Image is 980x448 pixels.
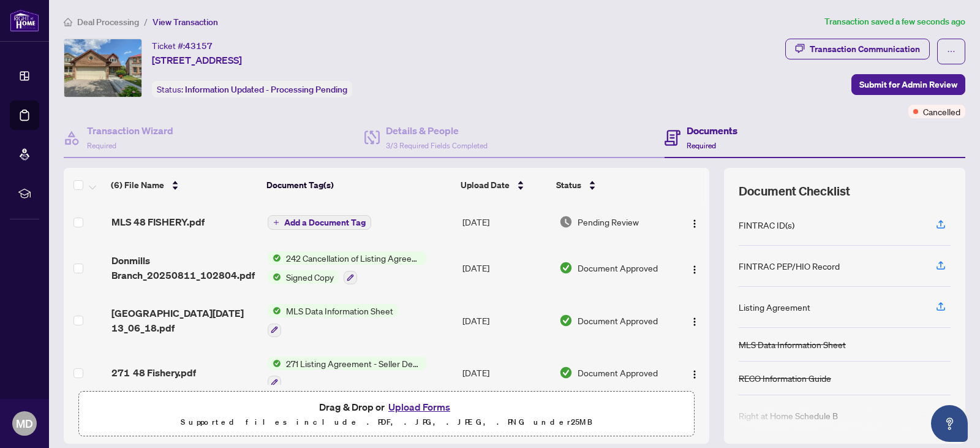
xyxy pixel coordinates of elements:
h4: Documents [687,123,737,138]
span: Status [556,178,581,192]
span: 3/3 Required Fields Completed [386,141,488,150]
span: Signed Copy [281,270,339,284]
button: Status IconMLS Data Information Sheet [268,304,398,337]
div: Ticket #: [152,39,213,53]
article: Transaction saved a few seconds ago [824,15,965,29]
button: Status Icon271 Listing Agreement - Seller Designated Representation Agreement Authority to Offer ... [268,357,426,390]
span: 271 Listing Agreement - Seller Designated Representation Agreement Authority to Offer for Sale [281,357,426,370]
span: Submit for Admin Review [859,75,957,94]
img: Document Status [559,314,573,327]
td: [DATE] [458,294,554,347]
div: Status: [152,81,352,97]
button: Status Icon242 Cancellation of Listing Agreement - Authority to Offer for SaleStatus IconSigned Copy [268,251,426,284]
img: Logo [690,265,699,275]
span: Drag & Drop orUpload FormsSupported files include .PDF, .JPG, .JPEG, .PNG under25MB [79,392,694,437]
img: Status Icon [268,304,281,317]
button: Logo [685,311,704,330]
span: Document Approved [578,366,658,379]
span: 242 Cancellation of Listing Agreement - Authority to Offer for Sale [281,251,426,265]
div: RECO Information Guide [739,371,831,385]
h4: Transaction Wizard [87,123,173,138]
span: Document Checklist [739,183,850,200]
span: Cancelled [923,105,960,118]
button: Upload Forms [385,399,454,415]
span: [STREET_ADDRESS] [152,53,242,67]
span: Add a Document Tag [284,218,366,227]
img: Logo [690,317,699,327]
span: Document Approved [578,314,658,327]
img: Status Icon [268,357,281,370]
td: [DATE] [458,241,554,294]
button: Transaction Communication [785,39,930,59]
div: FINTRAC ID(s) [739,218,794,232]
div: MLS Data Information Sheet [739,338,846,351]
div: Right at Home Schedule B [739,409,838,422]
div: FINTRAC PEP/HIO Record [739,259,840,273]
th: Upload Date [456,168,552,202]
span: View Transaction [153,17,218,28]
img: Document Status [559,366,573,379]
span: 43157 [185,40,213,51]
span: [GEOGRAPHIC_DATA][DATE] 13_06_18.pdf [111,306,258,335]
button: Add a Document Tag [268,215,371,230]
button: Submit for Admin Review [851,74,965,95]
span: ellipsis [947,47,956,56]
span: Upload Date [461,178,510,192]
td: [DATE] [458,202,554,241]
div: Transaction Communication [810,39,920,59]
img: Document Status [559,261,573,275]
button: Logo [685,212,704,232]
th: Document Tag(s) [262,168,456,202]
button: Add a Document Tag [268,215,371,230]
div: Listing Agreement [739,300,810,314]
th: Status [551,168,671,202]
span: MLS 48 FISHERY.pdf [111,215,205,229]
img: Document Status [559,215,573,229]
img: Status Icon [268,251,281,265]
span: home [64,18,72,26]
span: Donmills Branch_20250811_102804.pdf [111,253,258,283]
span: Pending Review [578,215,639,229]
button: Open asap [931,405,968,442]
th: (6) File Name [106,168,262,202]
span: Required [87,141,116,150]
span: Information Updated - Processing Pending [185,84,347,95]
span: MD [16,415,33,432]
span: MLS Data Information Sheet [281,304,398,317]
img: Logo [690,370,699,379]
p: Supported files include .PDF, .JPG, .JPEG, .PNG under 25 MB [86,415,687,430]
li: / [144,15,148,29]
h4: Details & People [386,123,488,138]
button: Logo [685,258,704,278]
button: Logo [685,363,704,382]
td: [DATE] [458,347,554,400]
img: IMG-E12264845_1.jpg [64,39,141,97]
img: Logo [690,219,699,229]
span: (6) File Name [111,178,164,192]
img: logo [10,9,39,32]
span: Document Approved [578,261,658,275]
span: Drag & Drop or [319,399,454,415]
img: Status Icon [268,270,281,284]
span: plus [273,219,279,226]
span: Deal Processing [77,17,139,28]
span: Required [687,141,716,150]
span: 271 48 Fishery.pdf [111,365,196,380]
